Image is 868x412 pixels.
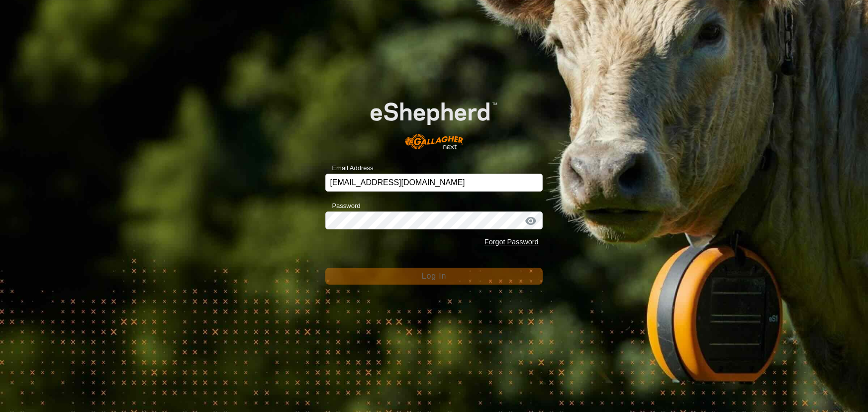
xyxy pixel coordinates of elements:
[325,268,542,285] button: Log In
[484,238,539,246] a: Forgot Password
[325,201,360,211] label: Password
[422,272,446,280] span: Log In
[347,84,521,158] img: E-shepherd Logo
[325,163,373,173] label: Email Address
[325,174,542,192] input: Email Address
